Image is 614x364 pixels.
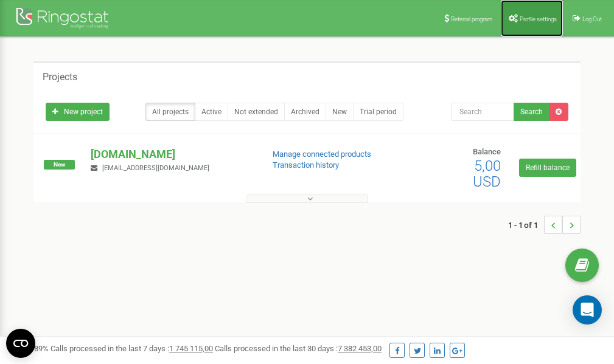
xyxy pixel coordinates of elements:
[228,103,285,121] a: Not extended
[582,16,602,22] span: Log Out
[573,295,602,325] div: Open Intercom Messenger
[102,164,209,172] span: [EMAIL_ADDRESS][DOMAIN_NAME]
[169,344,213,353] u: 1 745 115,00
[91,146,253,162] p: [DOMAIN_NAME]
[46,103,110,121] a: New project
[273,149,371,159] a: Manage connected products
[514,103,549,121] button: Search
[473,147,501,156] span: Balance
[473,157,501,190] span: 5,00 USD
[520,16,557,22] span: Profile settings
[51,344,213,353] span: Calls processed in the last 7 days :
[273,160,339,170] a: Transaction history
[519,159,576,177] a: Refill balance
[508,216,544,234] span: 1 - 1 of 1
[451,16,493,22] span: Referral program
[145,103,195,121] a: All projects
[353,103,403,121] a: Trial period
[284,103,326,121] a: Archived
[6,329,35,358] button: Open CMP widget
[44,160,75,170] span: New
[508,204,581,246] nav: ...
[43,72,77,83] h5: Projects
[326,103,354,121] a: New
[338,344,382,353] u: 7 382 453,00
[195,103,228,121] a: Active
[452,103,514,121] input: Search
[215,344,382,353] span: Calls processed in the last 30 days :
